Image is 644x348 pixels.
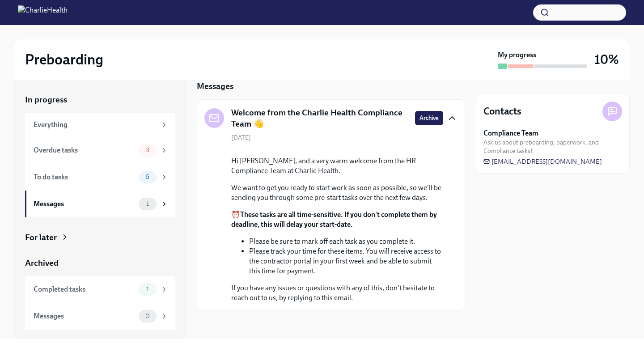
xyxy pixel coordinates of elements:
div: Messages [34,199,135,209]
a: For later [25,232,175,243]
span: Archive [419,114,439,123]
div: To do tasks [34,172,135,182]
h3: 10% [594,51,619,68]
span: 0 [140,313,155,319]
div: For later [25,232,57,243]
span: 3 [140,147,155,153]
span: Ask us about preboarding, paperwork, and Compliance tasks! [483,138,622,155]
span: 6 [140,174,155,180]
a: [EMAIL_ADDRESS][DOMAIN_NAME] [483,157,602,166]
a: Completed tasks1 [25,276,175,303]
div: Overdue tasks [34,145,135,155]
h4: Contacts [483,105,521,118]
span: 1 [141,286,154,293]
strong: My progress [498,50,536,60]
img: CharlieHealth [18,5,68,20]
button: Archive [415,111,443,125]
a: Everything [25,113,175,137]
div: Completed tasks [34,284,135,294]
li: Please track your time for these items. You will receive access to the contractor portal in your ... [249,246,443,276]
a: Archived [25,257,175,269]
span: [DATE] [231,133,251,142]
a: In progress [25,94,175,106]
h5: Messages [197,81,233,92]
strong: These tasks are all time-sensitive. If you don't complete them by deadline, this will delay your ... [231,210,437,229]
p: ⏰ [231,210,443,229]
span: 1 [141,200,154,207]
a: Overdue tasks3 [25,137,175,164]
div: Everything [34,120,157,130]
li: Please be sure to mark off each task as you complete it. [249,237,443,246]
a: Messages1 [25,191,175,217]
p: We want to get you ready to start work as soon as possible, so we'll be sending you through some ... [231,183,443,203]
h2: Preboarding [25,51,103,68]
a: Messages0 [25,303,175,330]
h5: Welcome from the Charlie Health Compliance Team 👋 [231,107,408,130]
a: To do tasks6 [25,164,175,191]
p: If you have any issues or questions with any of this, don't hesitate to reach out to us, by reply... [231,283,443,303]
strong: Compliance Team [483,128,538,138]
p: Hi [PERSON_NAME], and a very warm welcome from the HR Compliance Team at Charlie Health. [231,156,443,176]
div: Messages [34,311,135,321]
